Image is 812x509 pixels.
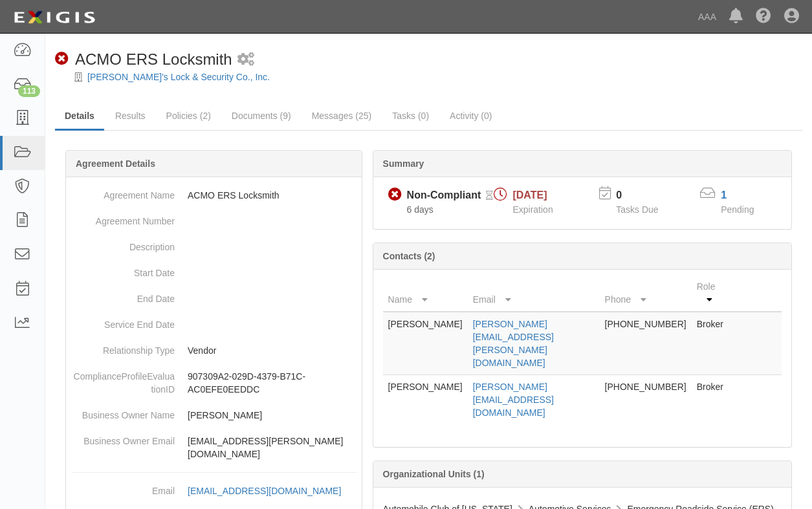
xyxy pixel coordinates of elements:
[407,188,481,203] div: Non-Compliant
[388,188,402,202] i: Non-Compliant
[473,382,554,418] a: [PERSON_NAME][EMAIL_ADDRESS][DOMAIN_NAME]
[71,182,357,208] dd: ACMO ERS Locksmith
[616,204,658,215] span: Tasks Due
[71,208,175,228] dt: Agreement Number
[188,409,357,422] p: [PERSON_NAME]
[18,85,40,97] div: 113
[188,486,355,496] a: [EMAIL_ADDRESS][DOMAIN_NAME]
[188,484,341,497] div: [EMAIL_ADDRESS][DOMAIN_NAME]
[71,260,175,279] dt: Start Date
[616,188,674,203] p: 0
[600,375,692,425] td: [PHONE_NUMBER]
[440,103,501,129] a: Activity (0)
[383,158,424,169] b: Summary
[71,478,175,497] dt: Email
[383,375,468,425] td: [PERSON_NAME]
[222,103,301,129] a: Documents (9)
[486,191,493,200] i: Pending Review
[71,312,175,331] dt: Service End Date
[71,286,175,305] dt: End Date
[721,190,727,200] a: 1
[383,469,485,479] b: Organizational Units (1)
[600,312,692,375] td: [PHONE_NUMBER]
[512,190,547,200] span: [DATE]
[55,103,104,131] a: Details
[383,251,435,261] b: Contacts (2)
[692,375,730,425] td: Broker
[55,49,232,70] div: ACMO ERS Locksmith
[237,53,254,67] i: 1 scheduled workflow
[71,363,175,396] dt: ComplianceProfileEvaluationID
[55,52,69,66] i: Non-Compliant
[105,103,155,129] a: Results
[302,103,382,129] a: Messages (25)
[76,158,155,169] b: Agreement Details
[157,103,221,129] a: Policies (2)
[756,9,771,25] i: Help Center - Complianz
[512,204,553,215] span: Expiration
[71,428,175,448] dt: Business Owner Email
[692,312,730,375] td: Broker
[692,275,730,312] th: Role
[71,182,175,202] dt: Agreement Name
[382,103,439,129] a: Tasks (0)
[71,338,175,357] dt: Relationship Type
[71,234,175,254] dt: Description
[468,275,600,312] th: Email
[188,435,357,460] p: [EMAIL_ADDRESS][PERSON_NAME][DOMAIN_NAME]
[188,370,357,396] p: 907309A2-029D-4379-B71C-AC0EFE0EEDDC
[721,204,754,215] span: Pending
[71,338,357,363] dd: Vendor
[71,402,175,422] dt: Business Owner Name
[75,50,232,68] span: ACMO ERS Locksmith
[692,4,723,30] a: AAA
[407,204,433,215] span: Since 09/05/2025
[383,312,468,375] td: [PERSON_NAME]
[473,319,554,368] a: [PERSON_NAME][EMAIL_ADDRESS][PERSON_NAME][DOMAIN_NAME]
[10,6,99,29] img: logo-5460c22ac91f19d4615b14bd174203de0afe785f0fc80cf4dbbc73dc1793850b.png
[383,275,468,312] th: Name
[600,275,692,312] th: Phone
[87,72,270,82] a: [PERSON_NAME]'s Lock & Security Co., Inc.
